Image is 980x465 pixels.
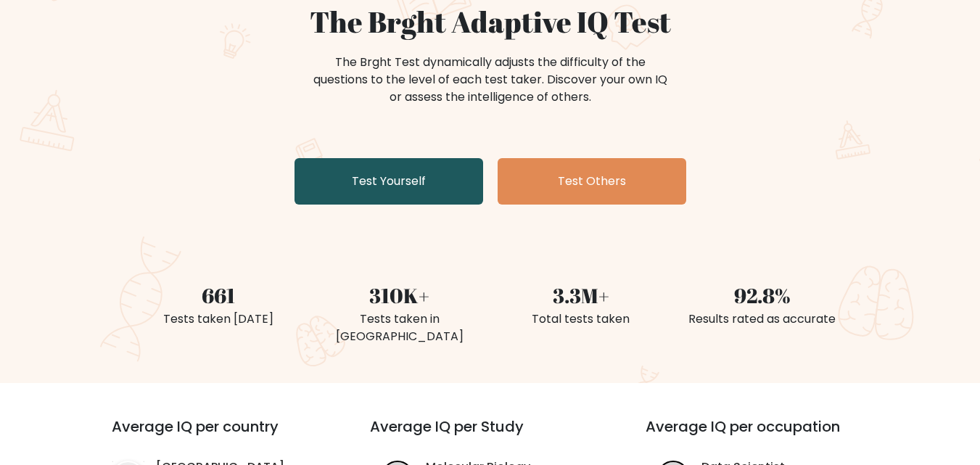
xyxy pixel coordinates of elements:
div: Results rated as accurate [680,310,844,328]
div: Tests taken in [GEOGRAPHIC_DATA] [318,310,482,345]
h3: Average IQ per occupation [646,418,886,453]
a: Test Others [498,158,686,205]
div: 310K+ [318,280,482,310]
div: 661 [136,280,300,310]
div: 92.8% [680,280,844,310]
h3: Average IQ per country [112,418,318,453]
div: 3.3M+ [499,280,663,310]
h3: Average IQ per Study [370,418,611,453]
div: Total tests taken [499,310,663,328]
h1: The Brght Adaptive IQ Test [136,4,844,39]
div: Tests taken [DATE] [136,310,300,328]
a: Test Yourself [295,158,483,205]
div: The Brght Test dynamically adjusts the difficulty of the questions to the level of each test take... [309,54,672,106]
